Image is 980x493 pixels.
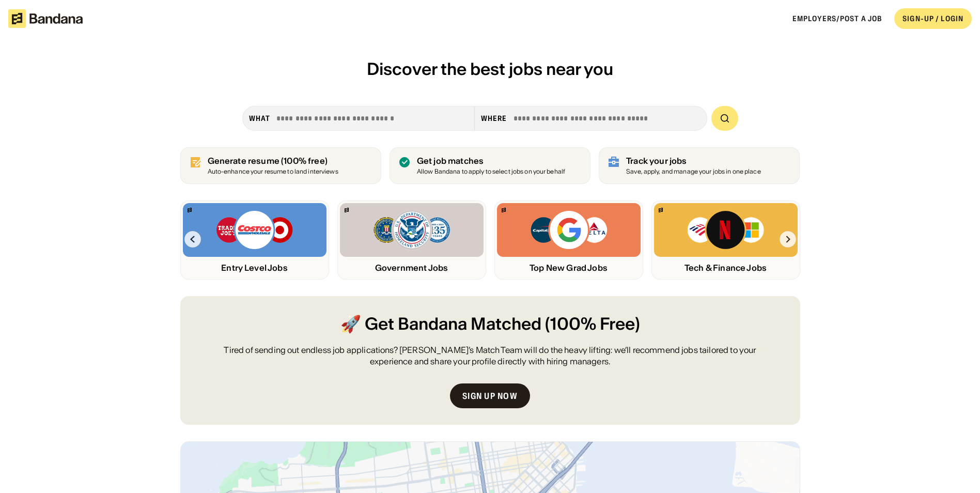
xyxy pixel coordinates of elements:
[390,147,590,184] a: Get job matches Allow Bandana to apply to select jobs on your behalf
[337,201,486,280] a: Bandana logoFBI, DHS, MWRD logosGovernment Jobs
[340,263,484,273] div: Government Jobs
[545,313,640,336] span: (100% Free)
[654,263,798,273] div: Tech & Finance Jobs
[792,14,882,23] a: Employers/Post a job
[372,209,451,251] img: FBI, DHS, MWRD logos
[494,201,643,280] a: Bandana logoCapital One, Google, Delta logosTop New Grad Jobs
[462,392,518,400] div: Sign up now
[345,208,349,212] img: Bandana logo
[687,209,765,251] img: Bank of America, Netflix, Microsoft logos
[530,209,608,251] img: Capital One, Google, Delta logos
[183,263,326,273] div: Entry Level Jobs
[450,383,530,408] a: Sign up now
[340,313,541,336] span: 🚀 Get Bandana Matched
[367,58,613,80] span: Discover the best jobs near you
[205,344,775,367] div: Tired of sending out endless job applications? [PERSON_NAME]’s Match Team will do the heavy lifti...
[417,156,565,166] div: Get job matches
[497,263,641,273] div: Top New Grad Jobs
[180,201,329,280] a: Bandana logoTrader Joe’s, Costco, Target logosEntry Level Jobs
[208,168,338,175] div: Auto-enhance your resume to land interviews
[184,231,201,248] img: Left Arrow
[659,208,663,212] img: Bandana logo
[903,14,963,23] div: SIGN-UP / LOGIN
[502,208,506,212] img: Bandana logo
[208,156,338,166] div: Generate resume
[215,209,294,251] img: Trader Joe’s, Costco, Target logos
[188,208,192,212] img: Bandana logo
[626,156,761,166] div: Track your jobs
[651,201,800,280] a: Bandana logoBank of America, Netflix, Microsoft logosTech & Finance Jobs
[180,147,381,184] a: Generate resume (100% free)Auto-enhance your resume to land interviews
[281,156,328,166] span: (100% free)
[8,9,83,28] img: Bandana logotype
[780,231,796,248] img: Right Arrow
[481,114,507,123] div: Where
[417,168,565,175] div: Allow Bandana to apply to select jobs on your behalf
[626,168,761,175] div: Save, apply, and manage your jobs in one place
[249,114,270,123] div: what
[599,147,800,184] a: Track your jobs Save, apply, and manage your jobs in one place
